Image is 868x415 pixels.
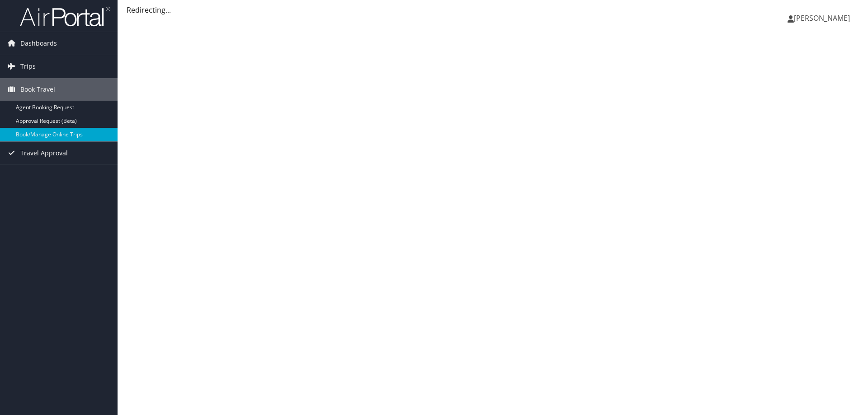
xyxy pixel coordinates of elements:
[20,55,36,78] span: Trips
[20,78,55,101] span: Book Travel
[20,6,110,27] img: airportal-logo.png
[127,5,859,15] div: Redirecting...
[20,142,68,164] span: Travel Approval
[794,13,850,23] span: [PERSON_NAME]
[788,5,859,32] a: [PERSON_NAME]
[20,32,57,55] span: Dashboards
